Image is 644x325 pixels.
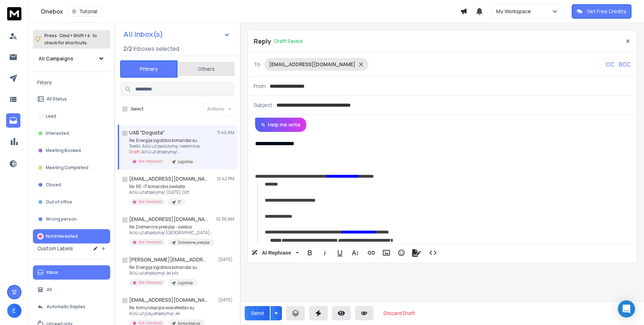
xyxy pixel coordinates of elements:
button: All [33,282,110,297]
button: Send [245,306,270,320]
p: Re: Energija logistikos komandai su [129,138,201,143]
button: Code View [426,246,440,260]
h1: UAB "Dogusta" [129,129,165,136]
p: From: [254,83,267,90]
p: Subject: [254,102,274,109]
span: Ačiū už atsakymą! ... [141,149,180,155]
p: Re: Komunikacijos wow efektas su [129,305,205,311]
p: 11:40 AM [217,130,234,136]
span: AI Rephrase [260,250,293,256]
h1: [EMAIL_ADDRESS][DOMAIN_NAME] [129,175,208,182]
p: Lead [46,113,56,119]
h1: All Campaigns [39,55,73,62]
p: Reply [254,36,271,46]
button: Meeting Completed [33,161,110,175]
button: Discard Draft [378,306,421,320]
h1: [EMAIL_ADDRESS][DOMAIN_NAME] [129,216,208,223]
span: Cmd + Shift + k [58,31,91,40]
p: Closed [46,182,61,188]
h1: [PERSON_NAME][EMAIL_ADDRESS][DOMAIN_NAME] [129,256,208,263]
p: IT [178,200,181,205]
p: Get Free Credits [587,8,626,15]
button: AI Rephrase [250,246,300,260]
button: E [7,304,21,318]
button: Closed [33,178,110,192]
button: Get Free Credits [572,4,631,19]
p: 12:42 PM [217,176,234,182]
p: My Workspace [496,8,534,15]
button: Interested [33,126,110,141]
p: Not Interested [138,199,162,205]
p: Not Interested [138,159,162,164]
p: 10:36 AM [216,216,234,222]
h3: Inboxes selected [133,44,179,53]
p: All Status [47,96,67,102]
button: Insert Link (⌘K) [365,246,378,260]
p: Automatic Replies [47,304,86,310]
p: BCC [619,60,631,69]
button: Not Interested [33,229,110,243]
p: All [47,287,52,292]
p: Not Interested [46,233,78,239]
div: Open Intercom Messenger [618,300,635,317]
p: Re: RE: IT komandos sveikata [129,184,189,189]
button: Emoticons [395,246,408,260]
span: 2 / 2 [123,44,132,53]
p: Ačiū už atsakymą! [DATE], Oct [129,189,189,195]
button: More Text [348,246,362,260]
p: [DATE] [218,257,234,262]
p: Ačiū už atsakymą! Jei kils [129,270,197,276]
p: Draft Saved [274,38,302,45]
span: Draft: [129,149,141,155]
p: Not Interested [138,280,162,285]
button: Automatic Replies [33,300,110,314]
button: Primary [120,60,177,78]
label: Select [131,106,143,112]
p: Wrong person [46,216,77,222]
button: Help me write [255,118,306,132]
button: Others [177,61,235,77]
button: Bold (⌘B) [303,246,317,260]
button: Lead [33,109,110,123]
p: Inbox [47,270,58,275]
button: Wrong person [33,212,110,226]
p: [EMAIL_ADDRESS][DOMAIN_NAME] [269,61,355,68]
button: Insert Image (⌘P) [380,246,393,260]
div: Onebox [41,6,460,16]
p: Didmenine prekyba [178,240,210,245]
p: Logistika [178,159,193,164]
button: Italic (⌘I) [318,246,332,260]
p: Not Interested [138,240,162,245]
button: All Inbox(s) [118,27,236,41]
button: All Campaigns [33,51,110,66]
button: All Status [33,92,110,106]
button: Inbox [33,265,110,280]
p: Re: Energija logistikos komandai su [129,265,197,270]
button: Signature [410,246,423,260]
button: Meeting Booked [33,143,110,158]
p: Sveiki, Ačiū už pasiūlymą, nedomina. [129,143,201,149]
p: Meeting Completed [46,165,88,171]
p: Interested [46,131,69,136]
h1: All Inbox(s) [123,31,163,38]
p: Logistika [178,280,193,286]
p: Out of office [46,199,72,205]
button: Out of office [33,195,110,209]
p: To: [254,61,262,68]
p: [DATE] [218,297,234,303]
h3: Custom Labels [37,245,73,252]
p: Press to check for shortcuts. [44,32,97,46]
p: Ačiū už atsakymą! [GEOGRAPHIC_DATA] - [129,230,214,236]
p: Re: Didmeninė prekyba - sveikos [129,224,214,230]
h3: Filters [33,78,110,88]
p: Ačiū už jūsų atsakymą! Jei [129,311,205,316]
button: Underline (⌘U) [333,246,347,260]
h1: [EMAIL_ADDRESS][DOMAIN_NAME] [129,296,208,304]
button: Tutorial [67,6,102,16]
p: CC [606,60,614,69]
p: Meeting Booked [46,148,81,153]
